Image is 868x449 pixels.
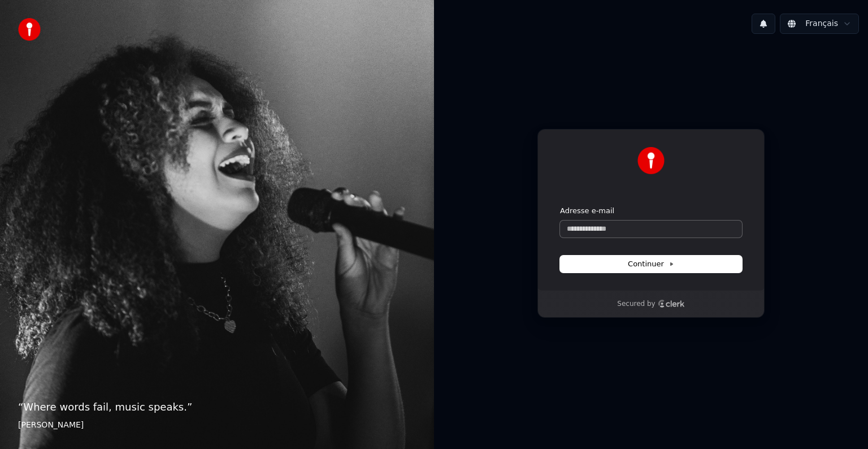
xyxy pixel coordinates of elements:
a: Clerk logo [658,300,685,308]
img: Youka [637,147,665,174]
p: “ Where words fail, music speaks. ” [18,399,416,415]
button: Continuer [560,256,742,273]
p: Secured by [617,300,655,309]
img: youka [18,18,41,41]
footer: [PERSON_NAME] [18,420,416,431]
label: Adresse e-mail [560,206,614,216]
span: Continuer [628,259,674,269]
